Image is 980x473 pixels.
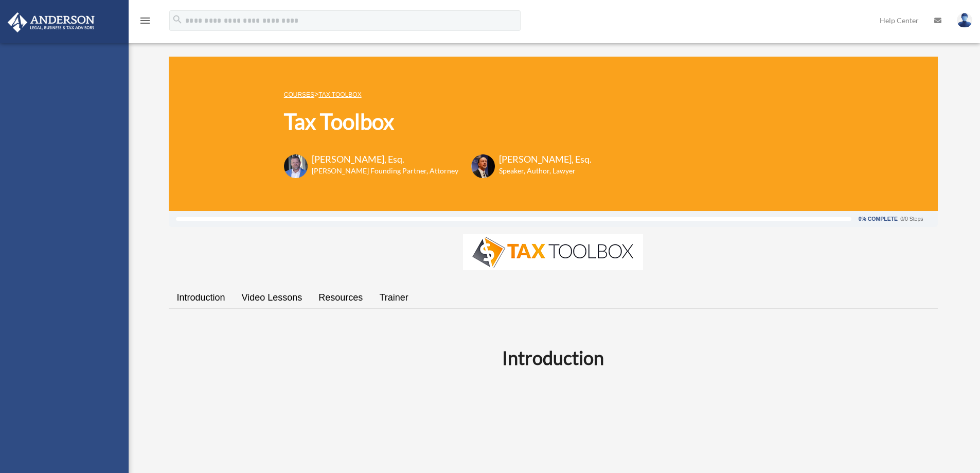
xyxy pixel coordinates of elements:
[284,91,314,98] a: COURSES
[499,153,592,166] h3: [PERSON_NAME], Esq.
[234,283,311,312] a: Video Lessons
[172,14,183,25] i: search
[312,153,458,166] h3: [PERSON_NAME], Esq.
[284,154,308,178] img: Toby-circle-head.png
[499,166,579,176] h6: Speaker, Author, Lawyer
[957,13,972,28] img: User Pic
[169,283,234,312] a: Introduction
[284,107,592,137] h1: Tax Toolbox
[139,14,151,27] i: menu
[471,154,495,178] img: Scott-Estill-Headshot.png
[139,18,151,27] a: menu
[371,283,416,312] a: Trainer
[310,283,371,312] a: Resources
[318,91,361,98] a: Tax Toolbox
[859,216,898,222] div: 0% Complete
[900,216,923,222] div: 0/0 Steps
[312,166,458,176] h6: [PERSON_NAME] Founding Partner, Attorney
[284,88,592,101] p: >
[175,345,932,371] h2: Introduction
[5,12,98,32] img: Anderson Advisors Platinum Portal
